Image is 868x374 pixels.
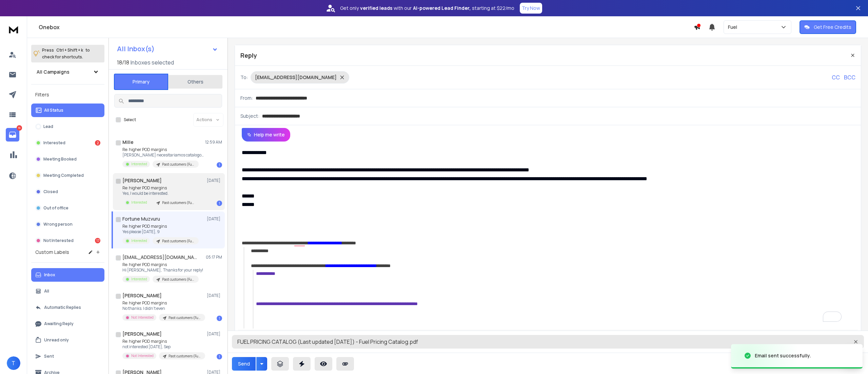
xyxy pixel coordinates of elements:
button: Wrong person [31,218,104,231]
strong: AI-powered Lead Finder, [413,5,471,12]
p: From: [240,95,253,101]
button: T [7,356,20,370]
p: Past customers (Fuel) [162,277,195,282]
p: Re: higher POD margins [122,224,199,229]
p: Fuel [728,24,740,31]
p: [PERSON_NAME] necesitariamos catalogo, calidades [122,152,204,158]
p: Sent [44,354,54,359]
h1: Mille [122,139,134,146]
p: 19 [17,125,22,131]
p: not interested [DATE], Sep [122,344,204,350]
div: Email sent successfully. [755,352,811,359]
p: Automatic Replies [44,305,81,310]
button: Try Now [520,3,542,14]
p: Awaiting Reply [44,321,74,326]
button: Send [232,357,256,371]
p: Re: higher POD margins [122,147,204,152]
p: Get only with our starting at $22/mo [340,5,514,12]
p: Subject: [240,113,259,119]
button: Meeting Completed [31,169,104,182]
p: [DATE] [207,331,222,337]
p: [EMAIL_ADDRESS][DOMAIN_NAME] [255,74,337,81]
div: 1 [217,354,222,359]
p: Wrong person [43,222,73,227]
p: Interested [131,277,147,282]
img: logo [7,23,20,36]
button: Sent [31,350,104,363]
button: Meeting Booked [31,152,104,166]
p: Past customers (Fuel) [169,315,201,320]
p: CC [832,73,840,81]
p: Out of office [43,205,68,211]
button: Help me write [242,128,290,142]
h1: [EMAIL_ADDRESS][DOMAIN_NAME] [122,254,197,261]
p: All Status [44,108,63,113]
button: Awaiting Reply [31,317,104,331]
button: Out of office [31,201,104,215]
p: Interested [131,162,147,167]
h1: [PERSON_NAME] [122,292,162,299]
a: 19 [6,128,19,142]
button: Closed [31,185,104,199]
p: Interested [131,238,147,243]
button: All Status [31,104,104,117]
div: 2 [95,140,100,146]
h1: Onebox [39,23,694,31]
p: Press to check for shortcuts. [42,47,90,60]
p: Re: higher POD margins [122,262,203,267]
p: All [44,288,49,294]
h3: Filters [31,90,104,99]
span: Ctrl + Shift + k [55,46,84,54]
strong: verified leads [360,5,392,12]
button: Primary [114,74,168,90]
p: Not Interested [131,353,154,358]
button: All Campaigns [31,65,104,79]
p: 05:17 PM [206,255,222,260]
span: 18 / 18 [117,58,129,67]
p: Re: higher POD margins [122,300,204,306]
div: 1 [217,162,222,168]
h1: [PERSON_NAME] [122,177,162,184]
p: Lead [43,124,53,129]
div: 17 [95,238,100,243]
p: Yes, I would be interested. [122,191,199,196]
button: Lead [31,120,104,133]
p: Get Free Credits [814,24,851,31]
p: Not Interested [131,315,154,320]
p: Closed [43,189,58,194]
h1: All Inbox(s) [117,45,155,52]
button: Not Interested17 [31,234,104,247]
button: Inbox [31,268,104,282]
p: No thanks. I didn’t even [122,306,204,311]
p: BCC [844,73,855,81]
label: Select [124,117,136,123]
p: Past customers (Fuel) [162,239,195,244]
p: Re: higher POD margins [122,185,199,191]
p: Past customers (Fuel) [169,354,201,359]
p: Try Now [522,5,540,12]
h3: FUEL PRICING CATALOG (Last updated [DATE]) - Fuel Pricing Catalog.pdf [237,338,703,346]
p: To: [240,74,248,81]
p: Meeting Booked [43,156,77,162]
p: 12:59 AM [205,139,222,145]
p: Reply [240,51,257,60]
p: [DATE] [207,293,222,298]
p: Interested [131,200,147,205]
h1: All Campaigns [37,69,70,75]
div: 1 [217,316,222,321]
p: Re: higher POD margins [122,339,204,344]
h1: [PERSON_NAME] [122,331,162,337]
button: Get Free Credits [800,20,856,34]
button: All Inbox(s) [112,42,223,56]
p: Not Interested [43,238,74,243]
p: [DATE] [207,178,222,183]
button: All [31,284,104,298]
p: Hi [PERSON_NAME], Thanks for your reply! [122,267,203,273]
p: Inbox [44,272,55,278]
p: Past customers (Fuel) [162,200,195,205]
h3: Custom Labels [35,249,69,256]
p: Interested [43,140,65,146]
p: Yes please [DATE], 9 [122,229,199,235]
